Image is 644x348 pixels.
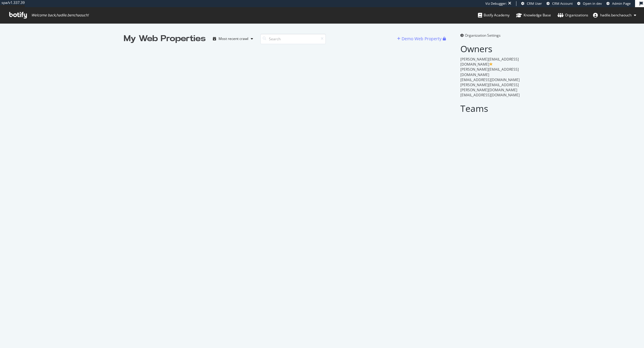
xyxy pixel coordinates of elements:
a: Open in dev [577,1,602,6]
div: Botify Academy [478,12,510,18]
h2: Teams [460,103,520,113]
div: My Web Properties [124,33,206,45]
div: Viz Debugger: [485,1,507,6]
a: Demo Web Property [397,36,443,41]
span: hadile.benchaouch [600,13,631,18]
div: Most recent crawl [219,37,248,41]
span: CRM User [527,1,542,6]
a: CRM Account [547,1,573,6]
a: Knowledge Base [516,7,551,23]
div: Organizations [558,12,588,18]
span: CRM Account [552,1,573,6]
button: Demo Web Property [397,34,443,44]
span: [EMAIL_ADDRESS][DOMAIN_NAME] [460,92,520,98]
span: [PERSON_NAME][EMAIL_ADDRESS][PERSON_NAME][DOMAIN_NAME] [460,82,519,92]
span: Admin Page [612,1,631,6]
span: Organization Settings [465,33,501,38]
div: Knowledge Base [516,12,551,18]
a: CRM User [521,1,542,6]
button: hadile.benchaouch [588,10,641,20]
span: [PERSON_NAME][EMAIL_ADDRESS][DOMAIN_NAME] [460,57,519,67]
span: Welcome back, hadile.benchaouch ! [31,13,89,18]
span: [EMAIL_ADDRESS][DOMAIN_NAME] [460,77,520,82]
span: [PERSON_NAME][EMAIL_ADDRESS][DOMAIN_NAME] [460,67,519,77]
h2: Owners [460,44,520,54]
div: Demo Web Property [402,36,442,42]
a: Admin Page [606,1,631,6]
button: Most recent crawl [210,34,256,44]
a: Botify Academy [478,7,510,23]
span: Open in dev [583,1,602,6]
input: Search [260,34,326,44]
a: Organizations [558,7,588,23]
